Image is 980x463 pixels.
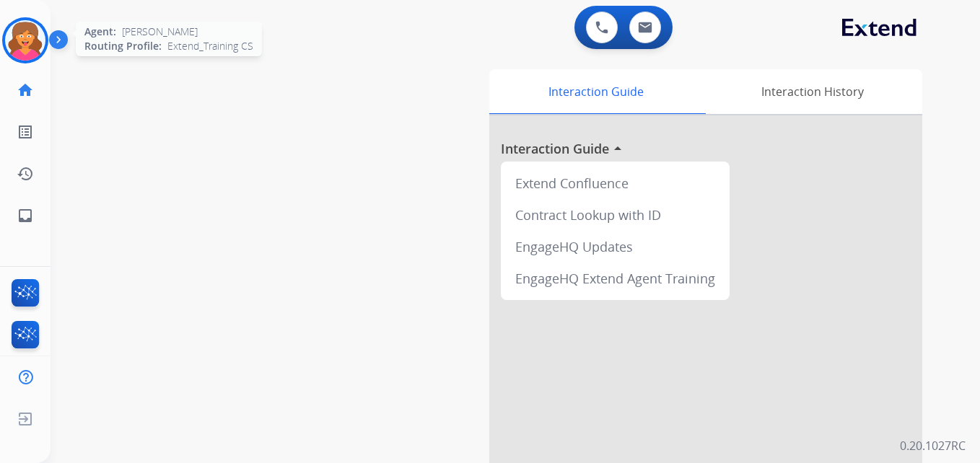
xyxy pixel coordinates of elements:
div: EngageHQ Extend Agent Training [507,263,724,294]
span: [PERSON_NAME] [122,25,198,39]
p: 0.20.1027RC [900,437,966,454]
img: avatar [5,20,45,61]
mat-icon: home [17,81,34,99]
span: Extend_Training CS [167,39,253,53]
div: Extend Confluence [507,167,724,199]
div: Contract Lookup with ID [507,199,724,231]
mat-icon: list_alt [17,123,34,141]
div: Interaction Guide [489,69,702,114]
div: Interaction History [702,69,922,114]
mat-icon: history [17,165,34,182]
span: Agent: [84,25,116,39]
span: Routing Profile: [84,39,162,53]
mat-icon: inbox [17,207,34,224]
div: EngageHQ Updates [507,231,724,263]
